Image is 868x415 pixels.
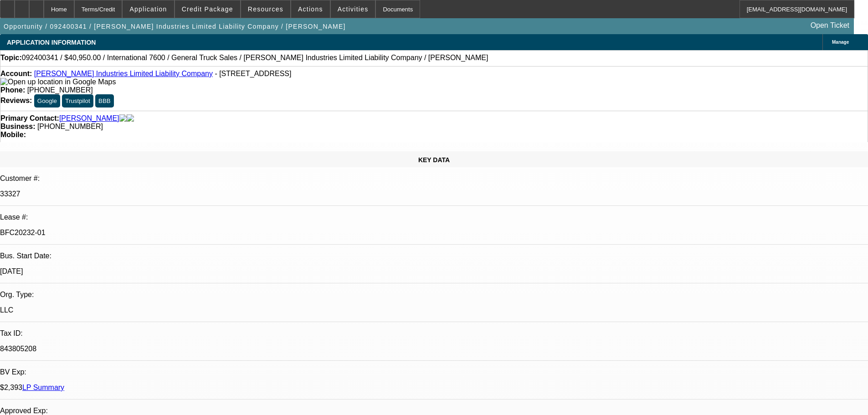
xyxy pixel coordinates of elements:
[298,5,323,13] span: Actions
[95,94,114,108] button: BBB
[22,384,64,391] a: LP Summary
[59,114,119,123] a: [PERSON_NAME]
[34,94,60,108] button: Google
[291,0,330,18] button: Actions
[248,5,283,13] span: Resources
[215,70,291,77] span: - [STREET_ADDRESS]
[4,23,346,30] span: Opportunity / 092400341 / [PERSON_NAME] Industries Limited Liability Company / [PERSON_NAME]
[175,0,240,18] button: Credit Package
[34,70,213,77] a: [PERSON_NAME] Industries Limited Liability Company
[241,0,290,18] button: Resources
[123,0,174,18] button: Application
[7,39,96,46] span: APPLICATION INFORMATION
[331,0,375,18] button: Activities
[832,40,849,45] span: Manage
[129,5,167,13] span: Application
[22,54,488,62] span: 092400341 / $40,950.00 / International 7600 / General Truck Sales / [PERSON_NAME] Industries Limi...
[0,97,32,104] strong: Reviews:
[27,86,93,94] span: [PHONE_NUMBER]
[0,54,22,62] strong: Topic:
[0,131,26,138] strong: Mobile:
[0,114,59,123] strong: Primary Contact:
[338,5,369,13] span: Activities
[0,70,32,77] strong: Account:
[0,86,25,94] strong: Phone:
[127,114,134,123] img: linkedin-icon.png
[807,18,853,33] a: Open Ticket
[62,94,93,108] button: Trustpilot
[119,114,127,123] img: facebook-icon.png
[37,123,103,130] span: [PHONE_NUMBER]
[182,5,233,13] span: Credit Package
[418,156,450,164] span: KEY DATA
[0,78,116,86] a: View Google Maps
[0,123,35,130] strong: Business:
[0,78,116,86] img: Open up location in Google Maps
